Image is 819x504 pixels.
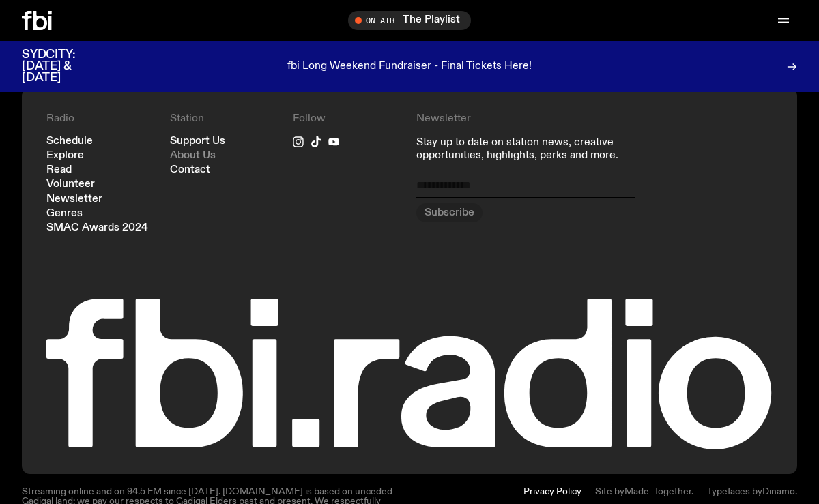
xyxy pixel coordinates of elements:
a: Volunteer [46,179,95,190]
span: Typefaces by [707,487,762,496]
a: About Us [170,151,216,161]
a: Support Us [170,136,225,147]
h3: SYDCITY: [DATE] & [DATE] [22,49,109,84]
a: Made–Together [624,487,691,496]
h4: Newsletter [416,113,649,125]
a: SMAC Awards 2024 [46,223,148,233]
a: Explore [46,151,84,161]
a: Genres [46,209,83,219]
span: Site by [595,487,624,496]
a: Newsletter [46,194,102,205]
p: Stay up to date on station news, creative opportunities, highlights, perks and more. [416,136,649,162]
span: . [795,487,797,496]
button: Subscribe [416,203,483,222]
p: fbi Long Weekend Fundraiser - Final Tickets Here! [287,61,532,73]
h4: Follow [293,113,403,125]
a: Read [46,165,72,175]
span: . [691,487,693,496]
a: Schedule [46,136,93,147]
h4: Radio [46,113,156,125]
a: Dinamo [762,487,795,496]
h4: Station [170,113,280,125]
a: Contact [170,165,210,175]
button: On AirThe Playlist [348,11,471,30]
